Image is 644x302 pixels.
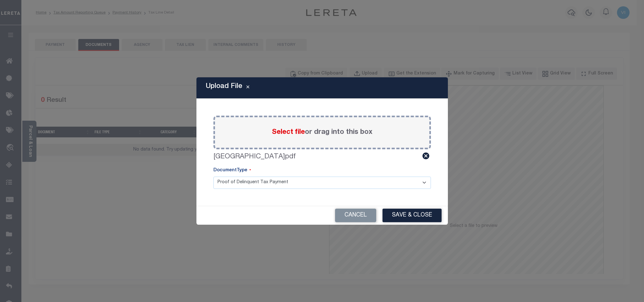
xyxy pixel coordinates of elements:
label: or drag into this box [272,127,372,138]
button: Save & Close [383,209,442,222]
button: Close [242,84,253,92]
button: Cancel [335,209,376,222]
h5: Upload File [206,82,242,91]
label: [GEOGRAPHIC_DATA]pdf [213,152,296,162]
span: Select file [272,129,305,136]
label: DocumentType [213,167,251,174]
